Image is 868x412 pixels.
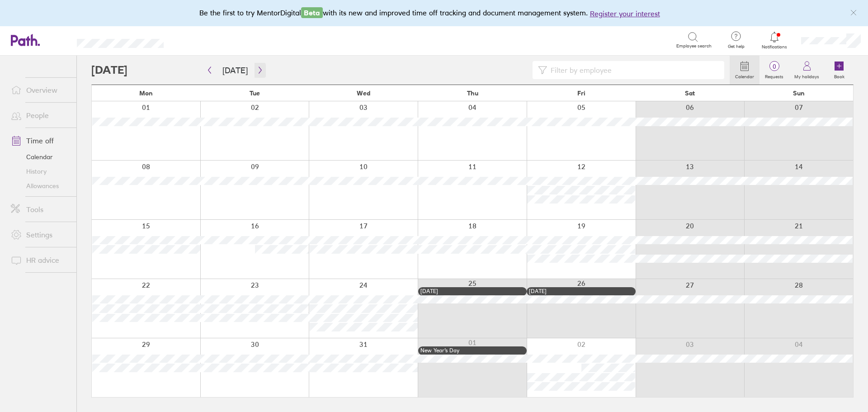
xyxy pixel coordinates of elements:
[4,106,76,124] a: People
[357,90,370,97] span: Wed
[825,56,854,85] a: Book
[4,200,76,218] a: Tools
[829,71,850,80] label: Book
[4,226,76,244] a: Settings
[4,150,76,164] a: Calendar
[188,36,211,44] div: Search
[760,31,789,50] a: Notifications
[4,251,76,269] a: HR advice
[199,7,669,19] div: Be the first to try MentorDigital with its new and improved time off tracking and document manage...
[759,56,789,85] a: 0Requests
[215,63,255,78] button: [DATE]
[789,71,825,80] label: My holidays
[4,132,76,150] a: Time off
[730,56,759,85] a: Calendar
[760,44,789,50] span: Notifications
[793,90,805,97] span: Sun
[759,63,789,70] span: 0
[420,347,525,354] div: New Year’s Day
[529,288,633,294] div: [DATE]
[547,62,719,79] input: Filter by employee
[685,90,695,97] span: Sat
[467,90,478,97] span: Thu
[4,179,76,193] a: Allowances
[4,164,76,179] a: History
[759,71,789,80] label: Requests
[420,288,525,294] div: [DATE]
[722,44,751,49] span: Get help
[250,90,260,97] span: Tue
[139,90,153,97] span: Mon
[789,56,825,85] a: My holidays
[676,43,712,49] span: Employee search
[730,71,759,80] label: Calendar
[590,8,660,19] button: Register your interest
[301,7,323,18] span: Beta
[577,90,585,97] span: Fri
[4,81,76,99] a: Overview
